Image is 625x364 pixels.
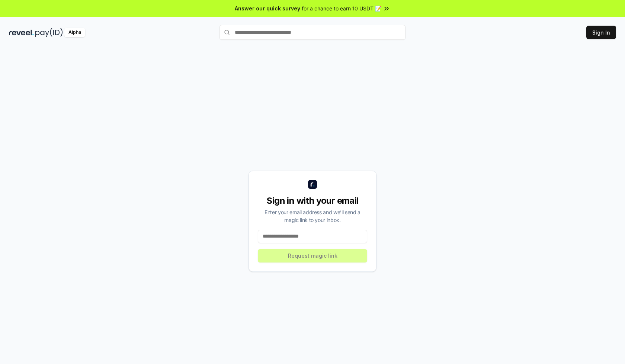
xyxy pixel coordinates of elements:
[258,195,367,207] div: Sign in with your email
[9,28,34,37] img: reveel_dark
[586,26,616,39] button: Sign In
[258,208,367,224] div: Enter your email address and we’ll send a magic link to your inbox.
[64,28,85,37] div: Alpha
[35,28,63,37] img: pay_id
[302,4,381,12] span: for a chance to earn 10 USDT 📝
[308,180,317,189] img: logo_small
[235,4,300,12] span: Answer our quick survey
